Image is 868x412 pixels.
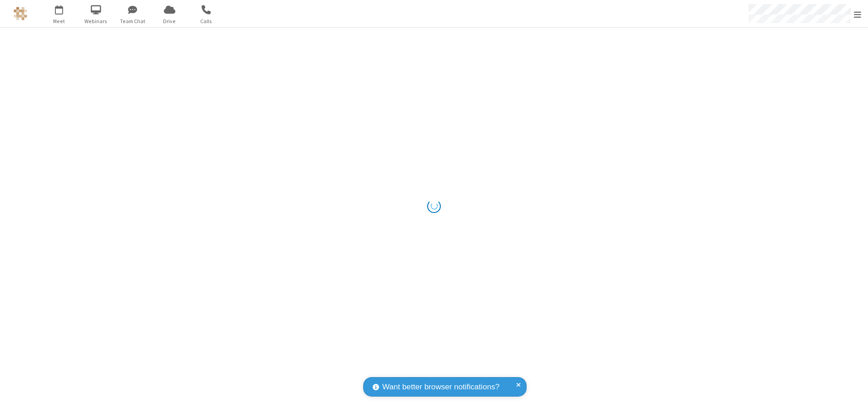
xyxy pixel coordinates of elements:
[42,17,76,25] span: Meet
[153,17,187,25] span: Drive
[14,7,27,20] img: QA Selenium DO NOT DELETE OR CHANGE
[189,17,223,25] span: Calls
[116,17,150,25] span: Team Chat
[79,17,113,25] span: Webinars
[382,381,499,393] span: Want better browser notifications?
